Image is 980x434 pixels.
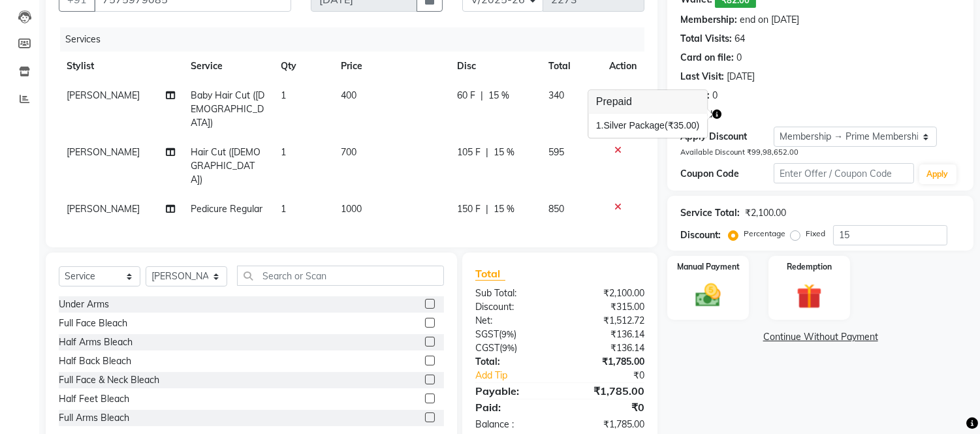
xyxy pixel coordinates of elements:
div: ₹1,785.00 [560,383,655,399]
th: Qty [273,52,333,81]
h3: Prepaid [588,90,707,114]
label: Percentage [744,228,785,240]
div: Total: [466,355,560,369]
span: CGST [475,342,499,354]
div: Services [60,27,654,52]
div: Half Feet Bleach [59,392,129,406]
div: ₹2,100.00 [560,287,655,300]
span: Hair Cut ([DEMOGRAPHIC_DATA]) [191,146,261,185]
span: 15 % [494,146,514,159]
input: Search or Scan [237,266,444,286]
span: 595 [548,146,564,158]
div: Service Total: [680,206,740,220]
div: ₹2,100.00 [745,206,786,220]
div: 0 [736,51,742,65]
div: ₹136.14 [560,328,655,341]
span: 105 F [457,146,481,159]
span: | [481,89,483,102]
div: Discount: [466,300,560,314]
th: Service [183,52,273,81]
span: 1 [281,89,286,101]
div: Half Arms Bleach [59,335,133,349]
div: ₹136.14 [560,341,655,355]
span: 1000 [341,203,362,215]
div: ₹0 [576,369,655,382]
span: 60 F [457,89,475,102]
input: Enter Offer / Coupon Code [774,163,913,183]
div: Apply Discount [680,130,774,144]
div: Balance : [466,418,560,431]
th: Stylist [59,52,183,81]
img: _cash.svg [688,281,729,310]
th: Price [333,52,449,81]
div: ( ) [466,328,560,341]
div: Paid: [466,399,560,415]
a: Continue Without Payment [670,330,971,344]
div: Points: [680,89,710,102]
button: Apply [919,164,956,184]
div: Full Arms Bleach [59,411,129,425]
span: Total [475,267,505,281]
div: Payable: [466,383,560,399]
span: 9% [502,343,514,353]
span: 1 [281,146,286,158]
span: [PERSON_NAME] [67,146,140,158]
span: 850 [548,203,564,215]
div: Total Visits: [680,32,732,46]
span: 400 [341,89,356,101]
span: | [486,146,488,159]
div: ₹315.00 [560,300,655,314]
span: SGST [475,328,499,340]
div: Silver Package [596,119,699,133]
span: 150 F [457,202,481,216]
span: 340 [548,89,564,101]
div: ₹1,785.00 [560,355,655,369]
div: ₹1,512.72 [560,314,655,328]
th: Action [601,52,644,81]
span: [PERSON_NAME] [67,89,140,101]
span: | [486,202,488,216]
span: [PERSON_NAME] [67,203,140,215]
div: 0 [712,89,718,102]
div: Available Discount ₹99,98,652.00 [680,147,960,158]
span: 15 % [494,202,514,216]
div: Sub Total: [466,287,560,300]
label: Manual Payment [677,261,740,273]
span: 1 [281,203,286,215]
span: 9% [501,329,514,339]
div: Coupon Code [680,167,774,181]
div: Net: [466,314,560,328]
th: Total [541,52,602,81]
span: 1. [596,121,604,131]
span: Baby Hair Cut ([DEMOGRAPHIC_DATA]) [191,89,264,129]
label: Fixed [806,228,825,240]
div: [DATE] [727,70,755,84]
th: Disc [449,52,541,81]
div: 64 [735,32,745,46]
div: Card on file: [680,51,734,65]
div: ( ) [466,341,560,355]
span: 700 [341,146,356,158]
div: Discount: [680,228,721,242]
div: ₹0 [560,399,655,415]
div: Last Visit: [680,70,724,84]
div: Half Back Bleach [59,354,131,368]
div: Full Face & Neck Bleach [59,373,159,387]
div: Under Arms [59,298,109,311]
div: Membership: [680,13,737,27]
div: Full Face Bleach [59,317,127,330]
div: end on [DATE] [740,13,799,27]
img: _gift.svg [789,281,830,313]
a: Add Tip [466,369,576,382]
span: Pedicure Regular [191,203,262,215]
label: Redemption [787,261,832,273]
div: ₹1,785.00 [560,418,655,431]
span: (₹35.00) [665,121,699,131]
span: 15 % [488,89,509,102]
